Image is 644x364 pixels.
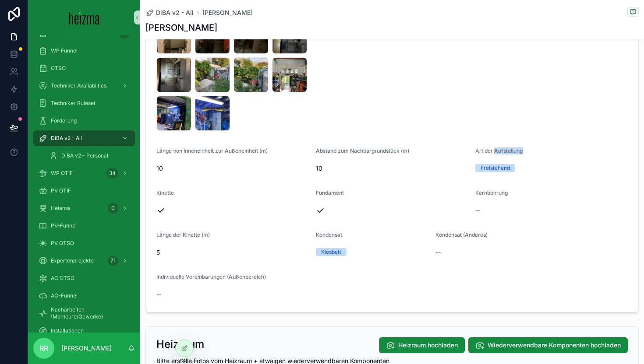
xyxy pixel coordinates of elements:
[316,189,344,196] span: Fundament
[69,10,99,24] img: App logo
[61,344,112,353] p: [PERSON_NAME]
[398,341,458,350] span: Heizraum hochladen
[316,147,409,154] span: Abstand zum Nachbargrundstück (m)
[316,164,468,173] span: 10
[33,183,135,199] a: PV OTIF
[51,135,82,142] span: DiBA v2 - All
[156,189,174,196] span: Kinette
[33,130,135,146] a: DiBA v2 - All
[51,187,71,194] span: PV OTIF
[316,231,342,238] span: Kondensat
[51,65,66,72] span: OTSO
[51,100,96,107] span: Techniker Ruleset
[33,270,135,286] a: AC OTSO
[468,337,628,353] button: Wiederverwendbare Komponenten hochladen
[145,21,217,34] h1: [PERSON_NAME]
[51,205,70,212] span: Heiama
[33,43,135,59] a: WP Funnel
[51,292,78,299] span: AC-Funnel
[61,152,108,159] span: DiBA v2 - Personal
[33,323,135,339] a: Installationen
[156,231,210,238] span: Länge der Kinette (m)
[156,337,204,351] h2: Heizraum
[145,8,194,17] a: DiBA v2 - All
[156,273,266,280] span: Individuelle Vereinbarungen (Außenbereich)
[435,231,488,238] span: Kondensat (Anderes)
[108,255,118,266] div: 71
[51,306,126,320] span: Nacharbeiten (Monteure/Gewerke)
[44,148,135,164] a: DiBA v2 - Personal
[33,218,135,234] a: PV-Funnel
[33,165,135,181] a: WP OTIF34
[33,200,135,216] a: Heiama0
[51,82,106,89] span: Techniker Availabilties
[33,288,135,304] a: AC-Funnel
[321,248,341,256] div: Kiesbett
[475,147,523,154] span: Art der Aufstellung
[379,337,465,353] button: Heizraum hochladen
[156,164,309,173] span: 10
[33,95,135,111] a: Techniker Ruleset
[33,235,135,251] a: PV OTSO
[33,78,135,94] a: Techniker Availabilties
[28,35,140,332] div: scrollable content
[475,189,508,196] span: Kernbohrung
[108,203,118,213] div: 0
[33,253,135,269] a: Expertenprojekte71
[435,248,441,257] span: --
[51,240,74,247] span: PV OTSO
[51,257,94,264] span: Expertenprojekte
[202,8,253,17] a: [PERSON_NAME]
[156,147,268,154] span: Länge von Inneneinheit zur Außeneinheit (m)
[156,8,194,17] span: DiBA v2 - All
[39,343,48,353] span: RR
[51,327,84,334] span: Installationen
[481,164,510,172] div: Freistehend
[488,341,621,350] span: Wiederverwendbare Komponenten hochladen
[156,248,309,257] span: 5
[51,222,77,229] span: PV-Funnel
[51,117,77,124] span: Förderung
[33,60,135,76] a: OTSO
[51,275,74,282] span: AC OTSO
[106,168,118,178] div: 34
[475,206,481,215] span: --
[33,113,135,129] a: Förderung
[51,170,73,177] span: WP OTIF
[156,290,162,299] span: --
[33,305,135,321] a: Nacharbeiten (Monteure/Gewerke)
[51,47,78,54] span: WP Funnel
